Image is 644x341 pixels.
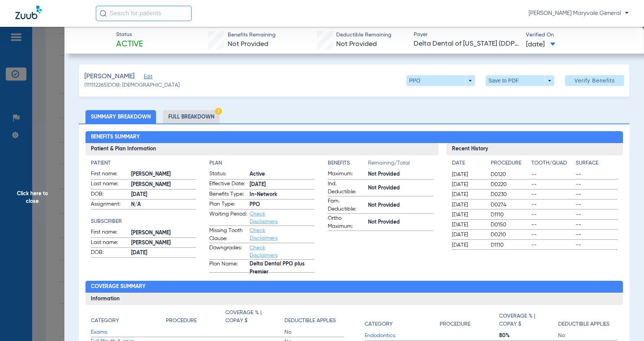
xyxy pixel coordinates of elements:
a: Check Disclaimers [250,211,278,224]
span: Status: [209,170,247,179]
span: [DATE] [131,249,196,257]
span: -- [576,191,618,198]
span: D0150 [491,221,529,229]
span: Verify Benefits [574,77,615,84]
span: Maximum: [328,170,365,179]
span: D0210 [491,231,529,239]
span: N/A [131,201,196,209]
span: [DATE] [452,221,484,229]
span: [DATE] [452,171,484,178]
span: Endodontics: [365,332,440,340]
h4: Deductible Applies [284,317,336,325]
img: Search Icon [100,10,107,17]
span: [DATE] [131,191,196,199]
span: [DATE] [452,181,484,188]
app-breakdown-title: Deductible Applies [284,309,343,328]
span: Missing Tooth Clause: [209,227,247,243]
span: [PERSON_NAME] [84,72,135,81]
span: PPO [250,201,314,209]
h3: Patient & Plan Information [85,143,438,155]
span: Not Provided [368,201,433,209]
span: (111112265) DOB: [DEMOGRAPHIC_DATA] [84,81,180,89]
span: Not Provided [368,218,433,226]
span: D0120 [491,171,529,178]
span: Benefits Type: [209,190,247,199]
span: -- [531,171,573,178]
app-breakdown-title: Category [91,309,166,328]
img: Hazard [215,108,222,115]
span: Delta Dental PPO plus Premier [250,264,314,272]
h2: Benefits Summary [85,131,623,143]
span: [DATE] [452,211,484,219]
span: Active [250,170,314,178]
span: Not Provided [368,184,433,192]
h4: Surface [576,159,618,167]
span: [DATE] [452,201,484,209]
span: [DATE] [452,191,484,198]
img: Zuub Logo [15,6,42,19]
span: D1110 [491,241,529,249]
span: In-Network [250,191,314,199]
span: Active [116,39,143,50]
span: -- [576,221,618,229]
span: Ortho Maximum: [328,214,365,231]
span: -- [531,231,573,239]
button: Save to PDF [486,75,554,86]
h4: Tooth/Quad [531,159,573,167]
span: -- [576,201,618,209]
span: Waiting Period: [209,210,247,226]
span: Last name: [91,180,128,189]
span: -- [531,201,573,209]
span: DOB: [91,249,128,258]
input: Search for patients [96,6,192,21]
span: Effective Date: [209,180,247,189]
span: -- [531,191,573,198]
span: [DATE] [526,40,555,49]
span: [DATE] [250,181,314,189]
h4: Patient [91,159,196,167]
app-breakdown-title: Procedure [166,309,225,328]
span: First name: [91,170,128,179]
span: [PERSON_NAME] [131,239,196,247]
span: Plan Type: [209,200,247,209]
h4: Procedure [440,320,470,328]
span: Plan Name: [209,260,247,272]
h3: Information [85,293,623,305]
span: [DATE] [452,241,484,249]
h4: Coverage % | Copay $ [225,309,281,325]
a: Check Disclaimers [250,228,278,241]
span: D0230 [491,191,529,198]
span: -- [531,181,573,188]
span: No [558,332,617,339]
iframe: Chat Widget [606,304,644,341]
button: PPO [406,75,475,86]
h4: Plan [209,159,314,167]
span: Fam. Deductible: [328,197,365,213]
span: -- [576,241,618,249]
h4: Procedure [491,159,529,167]
h4: Coverage % | Copay $ [499,312,554,328]
span: -- [576,211,618,219]
app-breakdown-title: Date [452,159,484,170]
span: [PERSON_NAME] [131,170,196,178]
li: Summary Breakdown [85,110,156,124]
app-breakdown-title: Tooth/Quad [531,159,573,170]
span: No [284,328,343,336]
h2: Coverage Summary [85,281,623,293]
button: Verify Benefits [565,75,624,86]
span: DOB: [91,190,128,199]
span: Remaining/Total [368,159,433,170]
h4: Category [91,317,119,325]
h3: Recent History [447,143,623,155]
span: Delta Dental of [US_STATE] (DDPA) - AI [414,39,519,49]
h4: Benefits [328,159,368,167]
a: Check Disclaimers [250,245,278,258]
span: Not Provided [336,41,377,48]
span: Last name: [91,239,128,248]
app-breakdown-title: Deductible Applies [558,309,617,331]
span: Benefits Remaining [228,31,276,39]
h4: Subscriber [91,217,196,226]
